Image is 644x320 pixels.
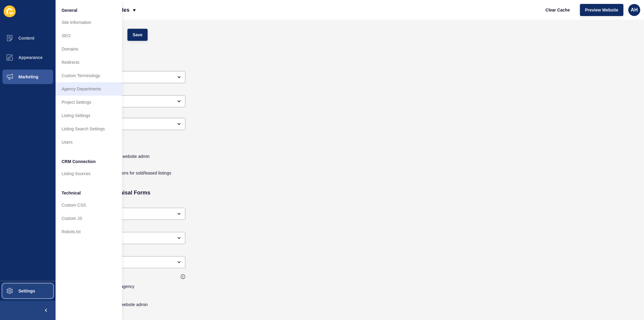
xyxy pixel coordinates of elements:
a: Project Settings [56,96,122,109]
div: open menu [65,232,185,244]
a: Listing Search Settings [56,122,122,136]
div: open menu [65,208,185,220]
button: Preview Website [580,4,623,16]
a: Users [56,136,122,149]
a: Domains [56,42,122,56]
a: Robots.txt [56,225,122,238]
a: Listing Settings [56,109,122,122]
a: Agency Departments [56,82,122,96]
span: Preview Website [585,7,618,13]
button: Save [127,29,148,41]
span: Save [133,32,143,38]
a: Custom Terminology [56,69,122,82]
span: AH [631,7,638,13]
a: Redirects [56,56,122,69]
a: Listing Sources [56,167,122,180]
div: open menu [65,71,185,83]
button: Clear Cache [540,4,575,16]
div: open menu [65,95,185,107]
a: Custom JS [56,212,122,225]
a: Site Information [56,16,122,29]
span: CRM Connection [62,158,96,165]
span: General [62,7,77,13]
a: Custom CSS [56,198,122,212]
div: open menu [65,118,185,130]
span: Technical [62,190,81,196]
a: SEO [56,29,122,42]
div: open menu [65,256,185,268]
span: Clear Cache [546,7,570,13]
